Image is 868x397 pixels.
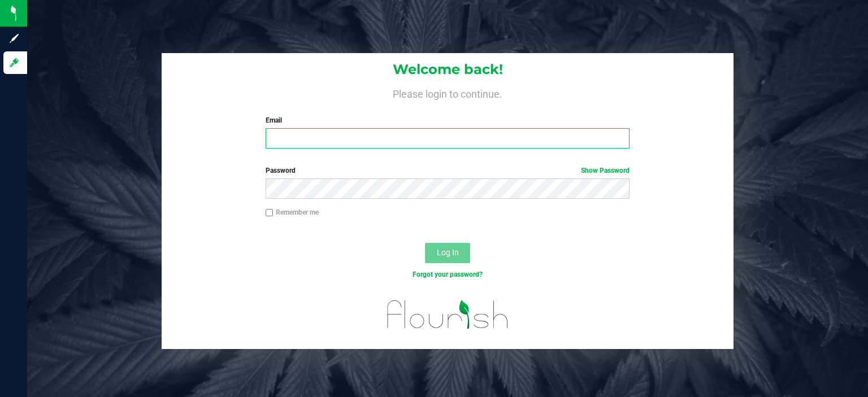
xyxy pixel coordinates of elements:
[413,271,483,278] a: Forgot your password?
[266,167,296,174] span: Password
[8,57,20,68] inline-svg: Log in
[266,209,274,217] input: Remember me
[437,248,459,257] span: Log In
[162,62,734,77] h1: Welcome back!
[266,115,630,125] label: Email
[266,207,319,217] label: Remember me
[8,33,20,44] inline-svg: Sign up
[376,291,519,337] img: flourish_logo.svg
[581,167,630,174] a: Show Password
[162,86,734,99] h4: Please login to continue.
[425,243,470,263] button: Log In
